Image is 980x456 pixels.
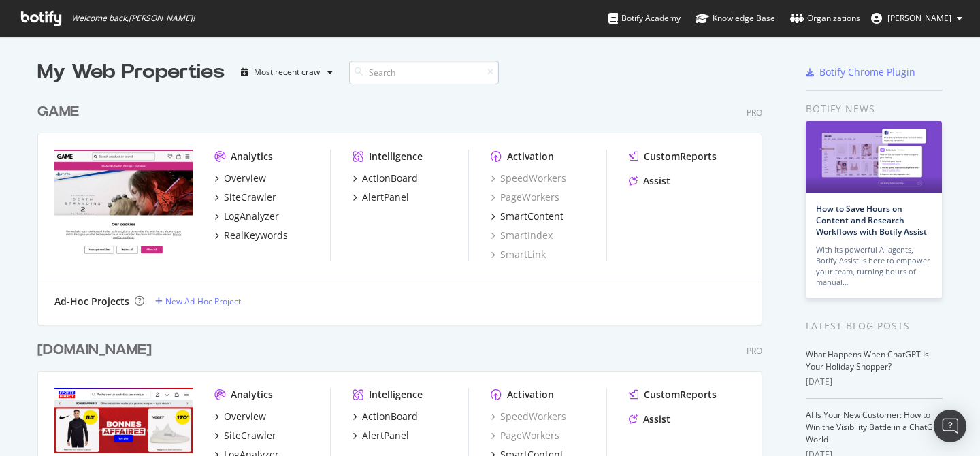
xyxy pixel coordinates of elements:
a: How to Save Hours on Content and Research Workflows with Botify Assist [816,203,927,238]
div: Pro [747,107,762,118]
a: What Happens When ChatGPT Is Your Holiday Shopper? [806,348,929,372]
div: Botify news [806,101,943,116]
div: Assist [643,174,670,188]
a: SpeedWorkers [491,410,566,423]
a: SmartLink [491,248,546,261]
button: [PERSON_NAME] [860,7,973,29]
div: AlertPanel [362,429,409,442]
button: Most recent crawl [235,61,338,83]
a: AlertPanel [353,429,409,442]
a: PageWorkers [491,429,559,442]
img: game.co.uk [54,150,193,260]
a: SmartContent [491,210,563,223]
div: ActionBoard [362,410,418,423]
a: ActionBoard [353,172,418,185]
div: AlertPanel [362,191,409,204]
a: Assist [629,412,670,426]
a: Overview [214,410,266,423]
div: My Web Properties [37,59,225,86]
a: ActionBoard [353,410,418,423]
a: [DOMAIN_NAME] [37,340,157,360]
a: CustomReports [629,150,717,163]
a: Botify Chrome Plugin [806,65,915,79]
a: PageWorkers [491,191,559,204]
div: Assist [643,412,670,426]
div: SiteCrawler [224,429,276,442]
div: Pro [747,345,762,357]
div: Analytics [231,388,273,402]
a: Assist [629,174,670,188]
div: SmartContent [500,210,563,223]
span: Amelie Thomas [887,12,951,24]
div: Most recent crawl [254,68,322,76]
a: AI Is Your New Customer: How to Win the Visibility Battle in a ChatGPT World [806,409,943,445]
div: Activation [507,150,554,163]
div: With its powerful AI agents, Botify Assist is here to empower your team, turning hours of manual… [816,244,932,288]
img: How to Save Hours on Content and Research Workflows with Botify Assist [806,121,942,193]
div: Latest Blog Posts [806,319,943,333]
a: SmartIndex [491,229,553,242]
div: GAME [37,102,79,122]
a: New Ad-Hoc Project [155,295,241,307]
input: Search [349,61,499,84]
div: Botify Chrome Plugin [819,65,915,79]
a: SpeedWorkers [491,172,566,185]
div: LogAnalyzer [224,210,279,223]
div: Intelligence [369,388,423,402]
div: Overview [224,410,266,423]
div: Knowledge Base [696,12,775,25]
div: CustomReports [644,388,717,402]
div: Overview [224,172,266,185]
div: ActionBoard [362,172,418,185]
a: LogAnalyzer [214,210,279,223]
div: Botify Academy [608,12,681,25]
div: [DOMAIN_NAME] [37,340,152,360]
div: Organizations [790,12,860,25]
span: Welcome back, [PERSON_NAME] ! [71,13,195,24]
div: SiteCrawler [224,191,276,204]
div: Intelligence [369,150,423,163]
a: SiteCrawler [214,191,276,204]
div: RealKeywords [224,229,288,242]
a: AlertPanel [353,191,409,204]
a: Overview [214,172,266,185]
div: Activation [507,388,554,402]
div: CustomReports [644,150,717,163]
div: Open Intercom Messenger [934,410,966,442]
a: RealKeywords [214,229,288,242]
div: New Ad-Hoc Project [165,295,241,307]
div: Ad-Hoc Projects [54,295,129,308]
div: [DATE] [806,376,943,388]
a: CustomReports [629,388,717,402]
div: Analytics [231,150,273,163]
a: GAME [37,102,84,122]
a: SiteCrawler [214,429,276,442]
